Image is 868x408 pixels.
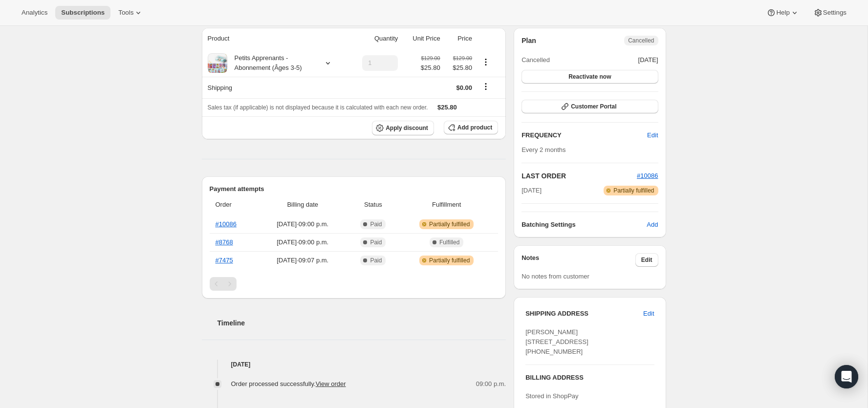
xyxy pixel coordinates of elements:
span: $0.00 [456,84,472,91]
h4: [DATE] [202,360,506,369]
span: Analytics [22,9,47,17]
span: $25.80 [437,104,457,111]
th: Quantity [348,28,401,49]
button: Reactivate now [521,70,658,84]
span: Subscriptions [61,9,105,17]
span: Add product [457,124,492,131]
span: [DATE] · 09:07 p.m. [260,256,346,265]
span: $25.80 [446,63,472,73]
span: Fulfillment [401,200,492,210]
button: Edit [641,128,664,143]
span: Add [647,220,658,230]
h3: Notes [521,253,635,267]
span: Partially fulfilled [613,187,654,194]
span: Edit [641,256,652,264]
span: Settings [823,9,846,17]
span: 09:00 p.m. [476,379,506,389]
span: Stored in ShopPay [525,392,578,400]
span: [PERSON_NAME] [STREET_ADDRESS] [PHONE_NUMBER] [525,328,588,355]
button: Analytics [16,6,53,20]
button: Settings [807,6,852,20]
span: Every 2 months [521,146,565,153]
a: #10086 [216,220,237,228]
button: Edit [637,306,660,322]
span: Cancelled [521,55,550,65]
h2: Payment attempts [210,184,499,194]
th: Shipping [202,77,349,98]
span: Order processed successfully. [231,380,346,387]
span: [DATE] [521,186,542,195]
small: $129.00 [453,55,472,61]
nav: Pagination [210,277,499,291]
span: Sales tax (if applicable) is not displayed because it is calculated with each new order. [208,104,428,111]
span: $25.80 [421,63,440,73]
span: Edit [643,309,654,319]
img: product img [208,53,227,73]
button: Edit [635,253,658,267]
span: Paid [370,220,382,228]
button: Apply discount [372,121,434,135]
span: [DATE] [638,55,658,65]
span: Edit [647,130,658,140]
span: Reactivate now [568,73,611,81]
h2: LAST ORDER [521,171,637,181]
span: Customer Portal [571,103,616,110]
a: View order [316,380,346,387]
button: Help [760,6,805,20]
h2: Timeline [217,318,506,328]
h3: SHIPPING ADDRESS [525,309,643,319]
h2: Plan [521,36,536,45]
span: Fulfilled [439,238,459,246]
h2: FREQUENCY [521,130,647,140]
div: Petits Apprenants - Abonnement (Âges 3-5) [227,53,315,73]
a: #8768 [216,238,233,246]
button: #10086 [637,171,658,181]
div: Open Intercom Messenger [835,365,858,388]
th: Product [202,28,349,49]
button: Add product [444,121,498,134]
span: Status [351,200,395,210]
th: Price [443,28,475,49]
th: Unit Price [401,28,443,49]
button: Add [641,217,664,233]
a: #10086 [637,172,658,179]
button: Tools [112,6,149,20]
th: Order [210,194,257,215]
button: Customer Portal [521,100,658,113]
span: Billing date [260,200,346,210]
small: $129.00 [421,55,440,61]
button: Shipping actions [478,81,494,92]
span: Paid [370,257,382,264]
span: [DATE] · 09:00 p.m. [260,219,346,229]
button: Subscriptions [55,6,110,20]
span: Help [776,9,789,17]
button: Product actions [478,57,494,67]
span: Paid [370,238,382,246]
h6: Batching Settings [521,220,647,230]
span: Tools [118,9,133,17]
span: Apply discount [386,124,428,132]
a: #7475 [216,257,233,264]
span: Cancelled [628,37,654,44]
span: [DATE] · 09:00 p.m. [260,237,346,247]
span: Partially fulfilled [429,220,470,228]
span: Partially fulfilled [429,257,470,264]
h3: BILLING ADDRESS [525,373,654,383]
span: No notes from customer [521,273,589,280]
